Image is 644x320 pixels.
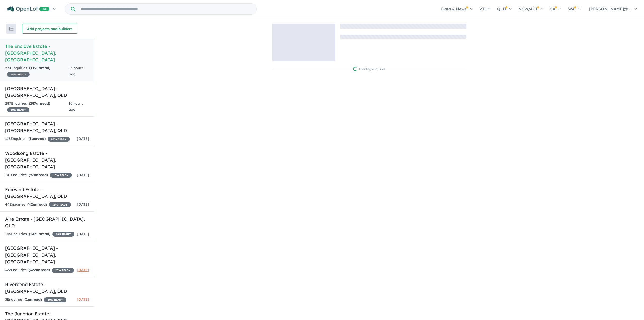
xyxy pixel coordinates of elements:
span: 20 % READY [52,268,74,273]
span: 143 [30,232,36,236]
span: 1 [30,136,32,141]
div: 287 Enquir ies [5,101,69,113]
div: 44 Enquir ies [5,202,71,208]
strong: ( unread) [28,136,46,141]
span: 30 % READY [48,137,70,142]
div: Loading enquiries [353,67,385,72]
input: Try estate name, suburb, builder or developer [76,4,255,14]
div: 274 Enquir ies [5,65,69,77]
span: 35 % READY [49,202,71,207]
img: Openlot PRO Logo White [7,6,49,12]
span: [DATE] [77,173,89,177]
span: 119 [30,66,36,70]
span: 97 [30,173,34,177]
h5: Aire Estate - [GEOGRAPHIC_DATA] , QLD [5,216,89,229]
span: 35 % READY [52,232,74,237]
span: 1 [26,297,28,302]
h5: Fairwind Estate - [GEOGRAPHIC_DATA] , QLD [5,186,89,200]
span: 15 hours ago [69,66,83,76]
span: 287 [30,101,36,106]
span: 40 % READY [44,297,66,302]
span: [DATE] [77,268,89,272]
div: 101 Enquir ies [5,172,72,178]
div: 145 Enquir ies [5,231,74,237]
div: 322 Enquir ies [5,267,74,273]
strong: ( unread) [29,101,50,106]
strong: ( unread) [27,202,47,207]
h5: [GEOGRAPHIC_DATA] - [GEOGRAPHIC_DATA] , QLD [5,85,89,99]
strong: ( unread) [25,297,42,302]
img: sort.svg [9,27,14,31]
span: 30 % READY [7,107,29,112]
h5: [GEOGRAPHIC_DATA] - [GEOGRAPHIC_DATA] , [GEOGRAPHIC_DATA] [5,245,89,265]
strong: ( unread) [29,232,50,236]
span: 42 [29,202,33,207]
span: [PERSON_NAME]@... [589,6,631,11]
span: [DATE] [77,202,89,207]
span: 40 % READY [7,72,30,77]
span: [DATE] [77,297,89,302]
span: 322 [30,268,36,272]
h5: [GEOGRAPHIC_DATA] - [GEOGRAPHIC_DATA] , QLD [5,120,89,134]
strong: ( unread) [29,173,48,177]
span: 15 % READY [50,173,72,178]
h5: Woodsong Estate - [GEOGRAPHIC_DATA] , [GEOGRAPHIC_DATA] [5,150,89,170]
button: Add projects and builders [22,24,77,34]
div: 118 Enquir ies [5,136,70,142]
strong: ( unread) [29,66,50,70]
div: 3 Enquir ies [5,297,66,303]
strong: ( unread) [29,268,50,272]
h5: Riverbend Estate - [GEOGRAPHIC_DATA] , QLD [5,281,89,295]
span: [DATE] [77,136,89,141]
span: 16 hours ago [69,101,83,112]
h5: The Enclave Estate - [GEOGRAPHIC_DATA] , [GEOGRAPHIC_DATA] [5,43,89,63]
span: [DATE] [77,232,89,236]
